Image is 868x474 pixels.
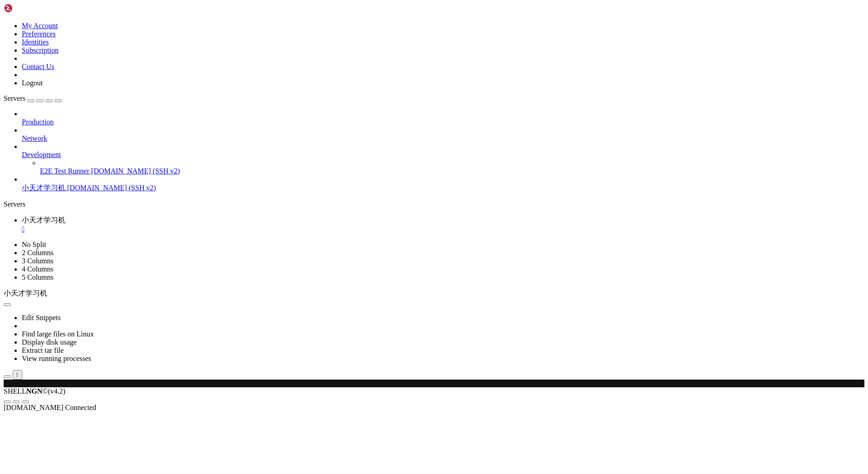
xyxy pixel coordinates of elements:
div:  [16,371,19,378]
a: 4 Columns [22,265,54,273]
a: Servers [4,94,62,102]
span: Servers [4,94,25,102]
span: Production [22,118,54,126]
span: 小天才学习机 [22,184,65,192]
a: View running processes [22,355,91,362]
a: Logout [22,79,43,87]
a: Find large files on Linux [22,330,94,338]
a: Preferences [22,30,56,38]
span: [DOMAIN_NAME] (SSH v2) [91,167,180,175]
div: Servers [4,200,864,208]
a: My Account [22,22,58,30]
a:  [22,225,864,233]
span: Network [22,134,47,142]
a: Production [22,118,864,126]
a: 小天才学习机 [22,216,864,233]
a: Extract tar file [22,346,64,354]
a: No Split [22,241,46,248]
li: Development [22,143,864,175]
a: 5 Columns [22,273,54,281]
span: 小天才学习机 [4,289,47,297]
a: Network [22,134,864,143]
li: Network [22,126,864,143]
a: Contact Us [22,63,54,70]
a: 3 Columns [22,257,54,265]
a: 2 Columns [22,249,54,257]
button:  [13,370,22,380]
a: Subscription [22,46,59,54]
a: Display disk usage [22,338,77,346]
a: Edit Snippets [22,314,61,321]
span: [DOMAIN_NAME] (SSH v2) [67,184,156,192]
li: E2E Test Runner [DOMAIN_NAME] (SSH v2) [40,159,864,175]
a: Development [22,151,864,159]
li: Production [22,110,864,126]
a: Identities [22,38,49,46]
span: 小天才学习机 [22,216,65,224]
span: Development [22,151,61,158]
li: 小天才学习机 [DOMAIN_NAME] (SSH v2) [22,175,864,193]
a: E2E Test Runner [DOMAIN_NAME] (SSH v2) [40,167,864,175]
span: E2E Test Runner [40,167,89,175]
a: 小天才学习机 [DOMAIN_NAME] (SSH v2) [22,183,864,193]
img: Shellngn [4,4,56,13]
